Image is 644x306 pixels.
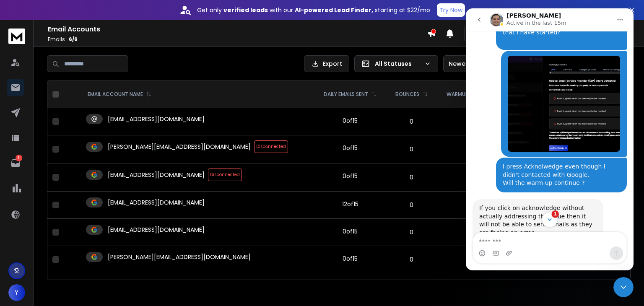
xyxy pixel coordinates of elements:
[375,60,421,68] p: All Statuses
[392,145,432,153] p: 0
[69,36,78,43] span: 6 / 6
[324,91,368,98] p: DAILY EMAILS SENT
[343,254,358,263] div: 0 of 15
[48,24,427,34] h1: Email Accounts
[342,200,358,208] div: 12 of 15
[295,6,373,14] strong: AI-powered Lead Finder,
[343,172,358,180] div: 0 of 15
[437,219,504,246] td: 53
[343,144,358,152] div: 0 of 15
[108,171,205,179] p: [EMAIL_ADDRESS][DOMAIN_NAME]
[437,163,504,192] td: 40
[254,140,288,153] span: Disconnected
[392,117,432,126] p: 0
[108,198,205,207] p: [EMAIL_ADDRESS][DOMAIN_NAME]
[447,91,486,98] p: WARMUP EMAILS
[108,226,205,234] p: [EMAIL_ADDRESS][DOMAIN_NAME]
[48,36,427,43] p: Emails :
[392,201,432,209] p: 0
[304,55,349,72] button: Export
[108,253,251,261] p: [PERSON_NAME][EMAIL_ADDRESS][DOMAIN_NAME]
[8,284,25,301] button: Y
[343,227,358,236] div: 0 of 15
[466,8,634,270] iframe: Intercom live chat
[108,143,251,151] p: [PERSON_NAME][EMAIL_ADDRESS][DOMAIN_NAME]
[16,155,22,161] p: 1
[439,6,462,14] p: Try Now
[613,277,634,297] iframe: Intercom live chat
[395,91,419,98] p: BOUNCES
[208,169,242,181] span: Disconnected
[88,91,151,98] div: EMAIL ACCOUNT NAME
[392,255,432,264] p: 0
[7,155,24,171] a: 1
[8,29,25,44] img: logo
[392,228,432,236] p: 0
[443,55,498,72] button: Newest
[437,108,504,135] td: 6
[437,246,504,273] td: 69
[392,173,432,182] p: 0
[437,192,504,219] td: 62
[197,6,430,14] p: Get only with our starting at $22/mo
[223,6,268,14] strong: verified leads
[437,135,504,163] td: 40
[437,3,465,17] button: Try Now
[108,115,205,123] p: [EMAIL_ADDRESS][DOMAIN_NAME]
[343,117,358,125] div: 0 of 15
